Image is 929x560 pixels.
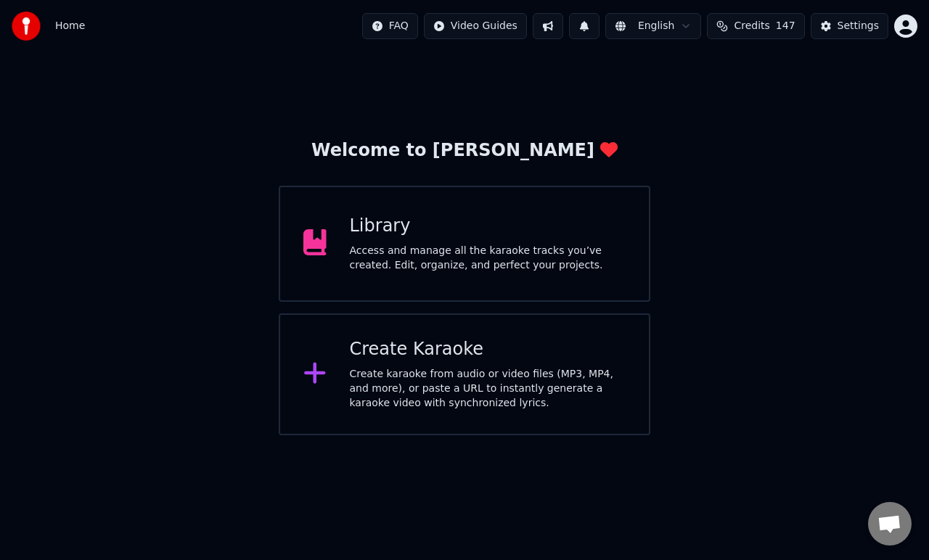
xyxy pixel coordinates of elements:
[55,19,85,33] span: Home
[12,12,41,41] img: youka
[350,367,626,411] div: Create karaoke from audio or video files (MP3, MP4, and more), or paste a URL to instantly genera...
[811,13,888,39] button: Settings
[350,338,626,361] div: Create Karaoke
[776,19,795,33] span: 147
[311,139,618,162] div: Welcome to [PERSON_NAME]
[868,502,912,545] a: 채팅 열기
[362,13,418,39] button: FAQ
[350,244,626,273] div: Access and manage all the karaoke tracks you’ve created. Edit, organize, and perfect your projects.
[734,19,769,33] span: Credits
[350,215,626,238] div: Library
[55,19,85,33] nav: breadcrumb
[838,19,879,33] div: Settings
[707,13,804,39] button: Credits147
[424,13,527,39] button: Video Guides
